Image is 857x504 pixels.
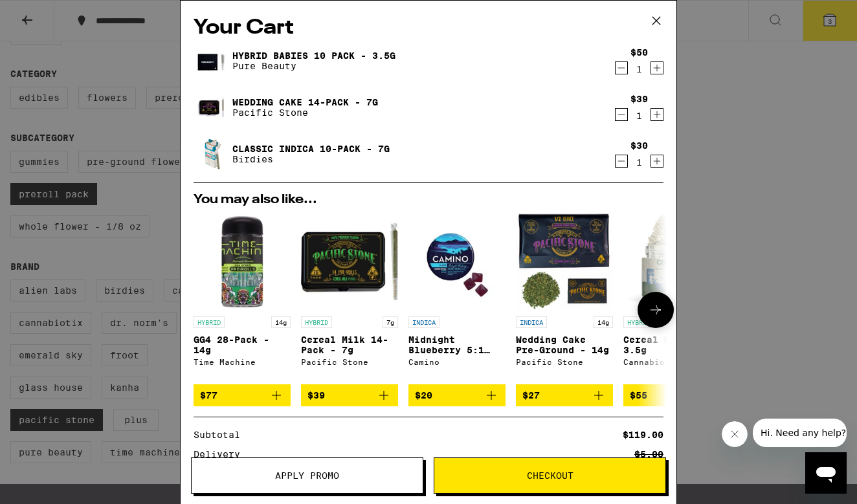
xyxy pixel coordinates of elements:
a: Wedding Cake 14-Pack - 7g [232,97,378,107]
a: Open page for Midnight Blueberry 5:1 Sleep Gummies from Camino [408,213,506,384]
div: 1 [630,111,648,121]
p: Birdies [232,154,390,164]
img: Cannabiotix - Cereal Milk - 3.5g [623,213,720,310]
p: Cereal Milk - 3.5g [623,334,720,355]
a: Open page for Wedding Cake Pre-Ground - 14g from Pacific Stone [516,213,613,384]
img: Hybrid Babies 10 Pack - 3.5g [194,43,230,79]
img: Pacific Stone - Cereal Milk 14-Pack - 7g [301,213,398,310]
img: Wedding Cake 14-Pack - 7g [194,89,230,126]
iframe: Button to launch messaging window [805,452,847,494]
a: Hybrid Babies 10 Pack - 3.5g [232,50,395,61]
span: $27 [522,390,540,400]
button: Add to bag [408,384,506,406]
p: 14g [271,316,291,328]
p: Cereal Milk 14-Pack - 7g [301,334,398,355]
button: Add to bag [301,384,398,406]
span: $39 [307,390,325,400]
div: Subtotal [194,430,249,439]
p: INDICA [408,316,440,328]
button: Increment [651,108,663,121]
div: 1 [630,157,648,168]
button: Decrement [615,108,628,121]
a: Open page for GG4 28-Pack - 14g from Time Machine [194,213,291,384]
div: Pacific Stone [301,358,398,366]
div: Camino [408,358,506,366]
span: $55 [630,390,647,400]
div: $50 [630,47,648,58]
span: $20 [415,390,432,400]
p: Wedding Cake Pre-Ground - 14g [516,334,613,355]
button: Add to bag [516,384,613,406]
p: INDICA [516,316,547,328]
p: GG4 28-Pack - 14g [194,334,291,355]
p: Pure Beauty [232,61,395,71]
div: $5.00 [634,450,663,459]
span: $77 [200,390,217,400]
span: Checkout [527,471,573,480]
p: Pacific Stone [232,107,378,118]
p: 7g [383,316,398,328]
button: Decrement [615,61,628,74]
img: Classic Indica 10-Pack - 7g [194,136,230,172]
h2: Your Cart [194,14,663,43]
button: Apply Promo [191,457,423,494]
a: Open page for Cereal Milk - 3.5g from Cannabiotix [623,213,720,384]
div: Pacific Stone [516,358,613,366]
h2: You may also like... [194,193,663,206]
button: Checkout [434,457,666,494]
div: Delivery [194,450,249,459]
button: Add to bag [623,384,720,406]
button: Increment [651,61,663,74]
p: HYBRID [301,316,332,328]
iframe: Message from company [753,419,847,447]
button: Add to bag [194,384,291,406]
div: $119.00 [623,430,663,439]
p: HYBRID [623,316,654,328]
div: Cannabiotix [623,358,720,366]
img: Pacific Stone - Wedding Cake Pre-Ground - 14g [516,213,613,310]
iframe: Close message [722,421,748,447]
p: Midnight Blueberry 5:1 Sleep Gummies [408,334,506,355]
a: Classic Indica 10-Pack - 7g [232,144,390,154]
img: Time Machine - GG4 28-Pack - 14g [194,213,291,310]
div: $39 [630,94,648,104]
p: 14g [594,316,613,328]
a: Open page for Cereal Milk 14-Pack - 7g from Pacific Stone [301,213,398,384]
button: Increment [651,155,663,168]
img: Camino - Midnight Blueberry 5:1 Sleep Gummies [408,213,506,310]
span: Apply Promo [275,471,339,480]
div: Time Machine [194,358,291,366]
div: 1 [630,64,648,74]
button: Decrement [615,155,628,168]
div: $30 [630,140,648,151]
